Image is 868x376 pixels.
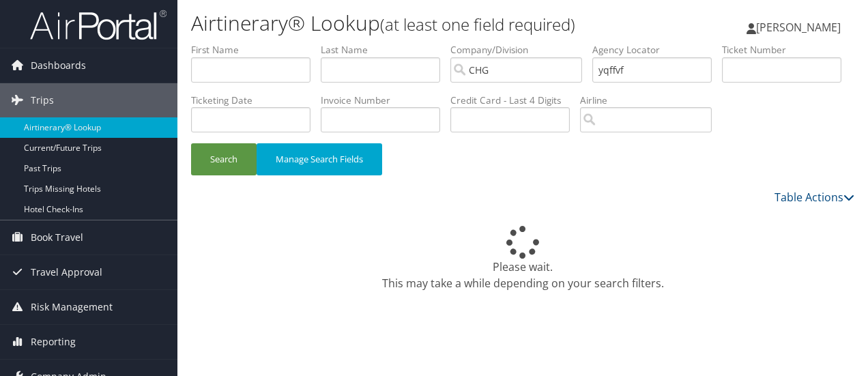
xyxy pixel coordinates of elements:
[31,48,86,83] span: Dashboards
[775,190,854,205] a: Table Actions
[580,93,722,107] label: Airline
[31,255,102,289] span: Travel Approval
[321,93,450,107] label: Invoice Number
[321,43,450,57] label: Last Name
[31,290,113,324] span: Risk Management
[191,93,321,107] label: Ticketing Date
[257,143,382,175] button: Manage Search Fields
[450,93,580,107] label: Credit Card - Last 4 Digits
[450,43,592,57] label: Company/Division
[756,20,841,35] span: [PERSON_NAME]
[191,43,321,57] label: First Name
[31,220,83,255] span: Book Travel
[380,13,575,35] small: (at least one field required)
[722,43,852,57] label: Ticket Number
[30,9,167,41] img: airportal-logo.png
[592,43,722,57] label: Agency Locator
[191,9,633,38] h1: Airtinerary® Lookup
[31,83,54,117] span: Trips
[747,7,854,48] a: [PERSON_NAME]
[191,226,854,291] div: Please wait. This may take a while depending on your search filters.
[191,143,257,175] button: Search
[31,325,76,359] span: Reporting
